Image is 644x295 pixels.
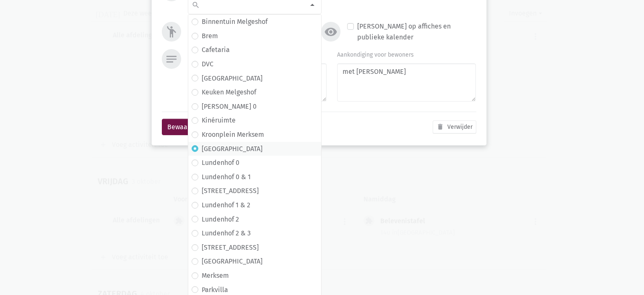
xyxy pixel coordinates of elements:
label: Lundenhof 0 & 1 [202,172,251,183]
i: delete [436,123,444,131]
label: DVC [202,59,213,70]
label: Lundenhof 1 & 2 [202,200,250,211]
label: [GEOGRAPHIC_DATA] [202,144,262,154]
label: [GEOGRAPHIC_DATA] [202,73,262,84]
label: [GEOGRAPHIC_DATA] [202,256,262,267]
label: Lundenhof 2 [202,214,239,225]
label: Brem [202,31,218,42]
label: [PERSON_NAME] op affiches en publieke kalender [357,21,476,42]
button: Verwijder [433,120,476,133]
label: Lundenhof 0 [202,157,239,168]
label: [STREET_ADDRESS] [202,242,259,253]
label: Keuken Melgeshof [202,87,256,98]
label: Kinéruimte [202,115,236,126]
button: Bewaar [162,119,195,136]
label: Cafetaria [202,44,230,55]
label: Binnentuin Melgeshof [202,16,267,27]
label: [PERSON_NAME] 0 [202,101,257,112]
label: Merksem [202,270,229,281]
label: Kroonplein Merksem [202,129,264,140]
i: emoji_people [165,25,178,39]
label: Lundenhof 2 & 3 [202,228,251,239]
label: [STREET_ADDRESS] [202,185,259,196]
label: Aankondiging voor bewoners [337,50,414,60]
i: notes [165,52,178,66]
i: visibility [324,25,338,39]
